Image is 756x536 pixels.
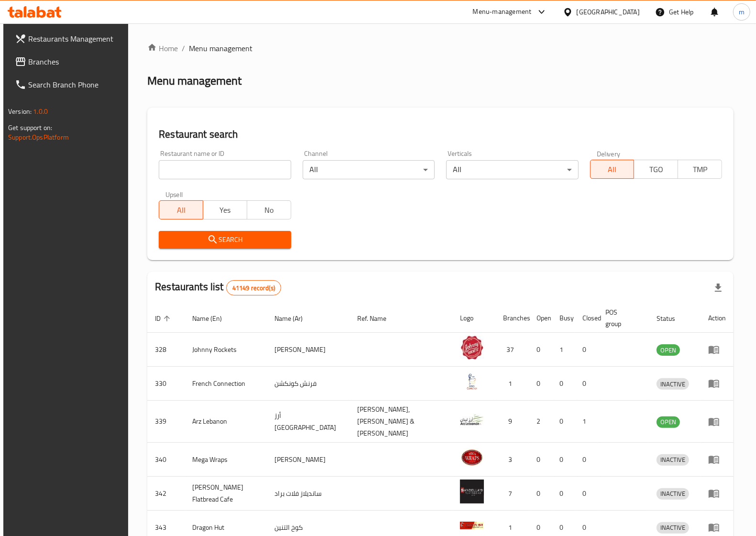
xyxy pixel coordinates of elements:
div: OPEN [657,344,680,356]
div: All [303,160,435,179]
button: Yes [203,200,247,219]
td: 3 [495,443,529,477]
img: Sandella's Flatbread Cafe [460,480,484,503]
a: Restaurants Management [7,27,130,50]
th: Branches [495,304,529,333]
label: Upsell [165,191,183,197]
span: INACTIVE [657,488,689,499]
div: INACTIVE [657,378,689,390]
span: Search [166,234,283,246]
span: Yes [207,203,243,217]
div: Total records count [226,280,281,295]
span: OPEN [657,345,680,356]
td: 2 [529,401,552,443]
span: Menu management [189,43,252,54]
td: 1 [495,367,529,401]
span: POS group [605,306,637,329]
td: 7 [495,477,529,511]
span: TGO [638,163,674,176]
div: Menu [708,378,726,389]
div: Menu [708,344,726,355]
th: Busy [552,304,575,333]
img: French Connection [460,370,484,394]
input: Search for restaurant name or ID.. [159,160,291,179]
button: TMP [678,160,722,179]
a: Branches [7,50,130,73]
td: 0 [529,477,552,511]
div: OPEN [657,416,680,428]
span: 1.0.0 [33,105,48,118]
div: INACTIVE [657,454,689,466]
th: Closed [575,304,598,333]
td: 0 [529,443,552,477]
span: TMP [682,163,718,176]
th: Logo [452,304,495,333]
td: 0 [529,367,552,401]
td: 342 [147,477,185,511]
td: Mega Wraps [185,443,267,477]
button: All [159,200,203,219]
span: Search Branch Phone [28,79,122,90]
span: INACTIVE [657,379,689,390]
td: فرنش كونكشن [267,367,350,401]
div: [GEOGRAPHIC_DATA] [577,7,640,17]
h2: Restaurants list [155,280,281,295]
span: Ref. Name [358,313,399,324]
td: 330 [147,367,185,401]
span: Version: [8,105,32,118]
button: Search [159,231,291,249]
th: Open [529,304,552,333]
span: ID [155,313,173,324]
button: TGO [634,160,678,179]
td: [PERSON_NAME] [267,333,350,367]
td: 0 [552,477,575,511]
td: 340 [147,443,185,477]
a: Home [147,43,178,54]
span: Name (En) [192,313,234,324]
img: Arz Lebanon [460,408,484,432]
div: Export file [707,276,730,299]
td: Johnny Rockets [185,333,267,367]
td: 0 [575,333,598,367]
td: 0 [529,333,552,367]
td: [PERSON_NAME] [267,443,350,477]
td: [PERSON_NAME] Flatbread Cafe [185,477,267,511]
span: m [739,7,745,17]
td: 0 [552,443,575,477]
a: Search Branch Phone [7,73,130,96]
td: 339 [147,401,185,443]
div: Menu [708,416,726,427]
td: 0 [575,443,598,477]
div: All [446,160,578,179]
div: Menu [708,522,726,533]
span: OPEN [657,416,680,427]
button: No [247,200,291,219]
span: 41149 record(s) [227,284,281,293]
div: Menu [708,488,726,499]
td: 0 [552,401,575,443]
td: 0 [552,367,575,401]
span: INACTIVE [657,522,689,533]
span: Branches [28,56,122,67]
th: Action [701,304,734,333]
td: 37 [495,333,529,367]
label: Delivery [597,150,621,157]
span: Restaurants Management [28,33,122,44]
span: No [251,203,287,217]
img: Johnny Rockets [460,336,484,360]
h2: Restaurant search [159,127,722,142]
h2: Menu management [147,73,241,88]
td: أرز [GEOGRAPHIC_DATA] [267,401,350,443]
span: Name (Ar) [274,313,315,324]
td: 328 [147,333,185,367]
a: Support.OpsPlatform [8,131,69,143]
td: 1 [552,333,575,367]
td: French Connection [185,367,267,401]
span: All [163,203,199,217]
td: سانديلاز فلات براد [267,477,350,511]
td: 9 [495,401,529,443]
td: 1 [575,401,598,443]
td: 0 [575,477,598,511]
